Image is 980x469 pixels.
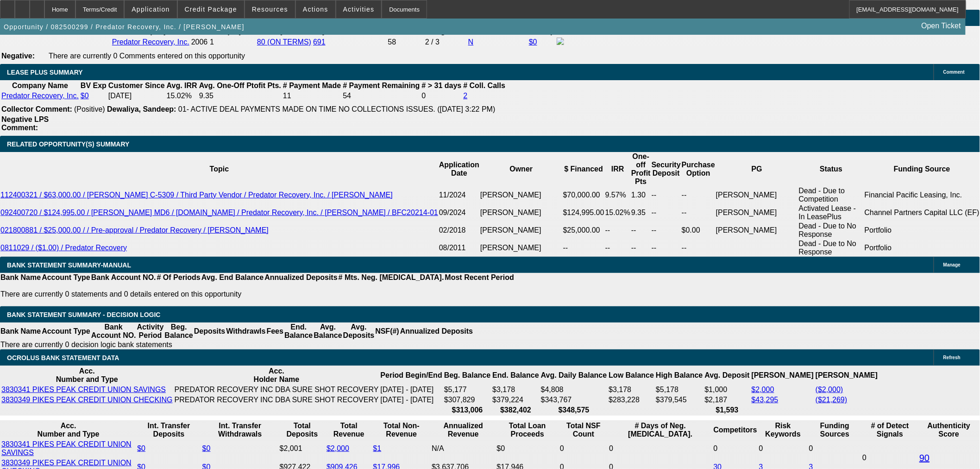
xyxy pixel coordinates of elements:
[174,395,379,405] td: PREDATOR RECOVERY INC DBA SURE SHOT RECOVERY
[283,82,341,89] b: # Payment Made
[540,406,608,415] th: $348,575
[752,386,774,393] a: $2,000
[201,273,264,282] th: Avg. End Balance
[326,421,371,439] th: Total Revenue
[492,385,539,394] td: $3,178
[107,105,176,113] b: Dewaliya, Sandeep:
[480,222,563,239] td: [PERSON_NAME]
[137,323,164,340] th: Activity Period
[439,239,480,257] td: 08/2011
[492,395,539,405] td: $379,224
[631,204,651,222] td: 9.35
[74,105,105,113] span: (Positive)
[480,239,563,257] td: [PERSON_NAME]
[492,406,539,415] th: $382,402
[529,38,537,46] a: $0
[0,244,127,252] a: 0811029 / ($1.00) / Predator Recovery
[422,82,462,89] b: # > 31 days
[380,395,443,405] td: [DATE] - [DATE]
[798,152,864,186] th: Status
[563,222,605,239] td: $25,000.00
[439,222,480,239] td: 02/2018
[49,52,245,60] span: There are currently 0 Comments entered on this opportunity
[609,421,712,439] th: # Days of Neg. [MEDICAL_DATA].
[651,152,681,186] th: Security Deposit
[91,323,137,340] th: Bank Account NO.
[540,385,608,394] td: $4,808
[108,91,165,101] td: [DATE]
[266,323,284,340] th: Fees
[816,386,843,393] a: ($2,000)
[444,406,491,415] th: $313,006
[166,91,198,101] td: 15.02%
[651,186,681,204] td: --
[651,222,681,239] td: --
[296,0,335,18] button: Actions
[137,421,201,439] th: Int. Transfer Deposits
[716,222,798,239] td: [PERSON_NAME]
[704,395,750,405] td: $2,187
[343,6,375,13] span: Activities
[919,421,979,439] th: Authenticity Score
[816,396,848,404] a: ($21,269)
[496,421,559,439] th: Total Loan Proceeds
[167,82,197,89] b: Avg. IRR
[257,38,311,46] a: 80 (ON TERMS)
[713,440,758,457] td: 0
[651,204,681,222] td: --
[342,91,420,101] td: 54
[798,239,864,257] td: Dead - Due to No Response
[202,421,278,439] th: Int. Transfer Withdrawals
[605,152,631,186] th: IRR
[919,453,930,463] a: 90
[1,440,132,456] a: 3830341 PIKES PEAK CREDIT UNION SAVINGS
[492,367,539,384] th: End. Balance
[496,440,559,457] td: $0
[174,367,379,384] th: Acc. Holder Name
[943,262,961,267] span: Manage
[132,6,170,13] span: Application
[245,0,295,18] button: Resources
[0,191,393,199] a: 112400321 / $63,000.00 / [PERSON_NAME] C-5309 / Third Party Vendor / Predator Recovery, Inc. / [P...
[716,152,798,186] th: PG
[343,323,375,340] th: Avg. Deposits
[681,152,716,186] th: Purchase Option
[563,239,605,257] td: --
[439,204,480,222] td: 09/2024
[655,395,703,405] td: $379,545
[631,239,651,257] td: --
[752,396,779,404] a: $43,295
[338,273,445,282] th: # Mts. Neg. [MEDICAL_DATA].
[108,82,165,89] b: Customer Since
[7,69,83,76] span: LEASE PLUS SUMMARY
[559,421,608,439] th: Sum of the Total NSF Count and Total Overdraft Fee Count from Ocrolus
[202,444,211,452] a: $0
[759,421,808,439] th: Risk Keywords
[400,323,473,340] th: Annualized Deposits
[425,38,466,46] div: 2 / 3
[943,70,965,75] span: Comment
[125,0,176,18] button: Application
[759,440,808,457] td: 0
[716,186,798,204] td: [PERSON_NAME]
[559,440,608,457] td: 0
[1,396,173,404] a: 3830349 PIKES PEAK CREDIT UNION CHECKING
[4,23,245,31] span: Opportunity / 082500299 / Predator Recovery, Inc. / [PERSON_NAME]
[444,395,491,405] td: $307,829
[631,152,651,186] th: One-off Profit Pts
[704,367,750,384] th: Avg. Deposit
[178,105,496,113] span: 01- ACTIVE DEAL PAYMENTS MADE ON TIME NO COLLECTIONS ISSUES. ([DATE] 3:22 PM)
[862,421,918,439] th: # of Detect Signals
[1,386,166,393] a: 3830341 PIKES PEAK CREDIT UNION SAVINGS
[336,0,382,18] button: Activities
[464,82,506,89] b: # Coll. Calls
[0,209,438,216] a: 092400720 / $124,995.00 / [PERSON_NAME] MD6 / [DOMAIN_NAME] / Predator Recovery, Inc. / [PERSON_N...
[655,385,703,394] td: $5,178
[303,6,328,13] span: Actions
[609,440,712,457] td: 0
[7,140,129,148] span: RELATED OPPORTUNITY(S) SUMMARY
[864,204,980,222] td: Channel Partners Capital LLC (EF)
[798,204,864,222] td: Activated Lease - In LeasePlus
[421,91,462,101] td: 0
[380,385,443,394] td: [DATE] - [DATE]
